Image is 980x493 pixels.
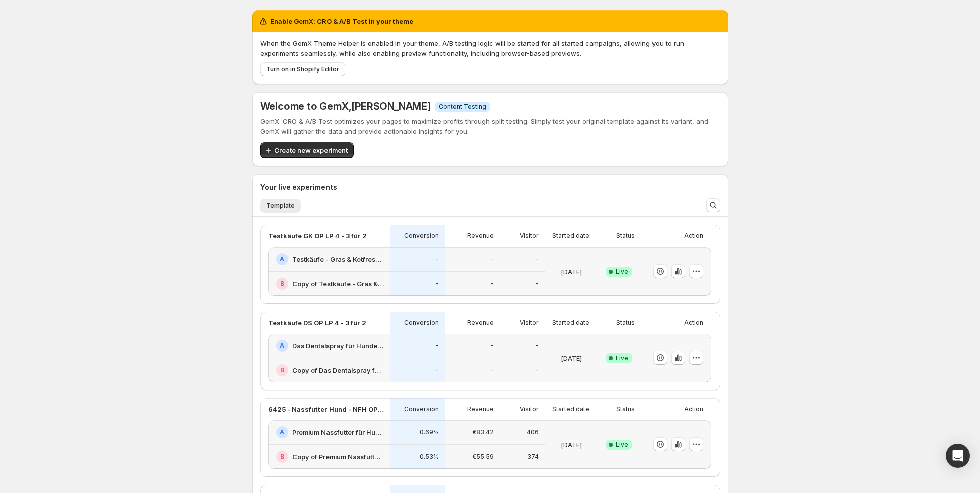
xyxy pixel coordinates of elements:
[520,319,539,327] p: Visitor
[420,453,439,461] p: 0.53%
[349,100,431,112] span: , [PERSON_NAME]
[520,232,539,240] p: Visitor
[536,366,539,374] p: -
[292,341,384,351] h2: Das Dentalspray für Hunde: Jetzt Neukunden Deal sichern!-v1-test
[684,232,703,240] p: Action
[561,440,582,450] p: [DATE]
[260,38,720,58] p: When the GemX Theme Helper is enabled in your theme, A/B testing logic will be started for all st...
[616,405,635,413] p: Status
[467,319,494,327] p: Revenue
[472,428,494,436] p: €83.42
[280,280,284,288] h2: B
[266,202,295,210] span: Template
[280,366,284,374] h2: B
[268,404,384,414] p: 6425 - Nassfutter Hund - NFH OP LP 1 - Offer - 3 vs. 2
[536,280,539,288] p: -
[706,198,720,212] button: Search and filter results
[527,428,539,436] p: 406
[260,116,720,136] p: GemX: CRO & A/B Test optimizes your pages to maximize profits through split testing. Simply test ...
[472,453,494,461] p: €55.59
[292,279,384,289] h2: Copy of Testkäufe - Gras & Kotfresser Drops für Hunde: Jetzt Neukunden Deal sichern!-v2
[616,268,628,276] span: Live
[274,145,348,155] span: Create new experiment
[946,444,970,468] div: Open Intercom Messenger
[436,366,439,374] p: -
[616,354,628,362] span: Live
[616,441,628,449] span: Live
[520,405,539,413] p: Visitor
[684,405,703,413] p: Action
[536,255,539,263] p: -
[280,255,284,263] h2: A
[260,142,354,158] button: Create new experiment
[616,232,635,240] p: Status
[436,255,439,263] p: -
[404,405,439,413] p: Conversion
[266,65,339,73] span: Turn on in Shopify Editor
[292,365,384,375] h2: Copy of Das Dentalspray für Hunde: Jetzt Neukunden Deal sichern!-v1-test
[561,353,582,363] p: [DATE]
[404,232,439,240] p: Conversion
[491,255,494,263] p: -
[280,453,284,461] h2: B
[260,62,345,76] button: Turn on in Shopify Editor
[491,366,494,374] p: -
[439,103,486,111] span: Content Testing
[684,319,703,327] p: Action
[491,342,494,350] p: -
[527,453,539,461] p: 374
[292,452,384,462] h2: Copy of Premium Nassfutter für Hunde: Jetzt Neukunden Deal sichern!
[616,319,635,327] p: Status
[561,267,582,277] p: [DATE]
[467,232,494,240] p: Revenue
[280,428,284,436] h2: A
[552,405,589,413] p: Started date
[270,16,413,26] h2: Enable GemX: CRO & A/B Test in your theme
[260,182,337,192] h3: Your live experiments
[467,405,494,413] p: Revenue
[292,254,384,264] h2: Testkäufe - Gras & Kotfresser Drops für Hunde: Jetzt Neukunden Deal sichern!-v2
[436,280,439,288] p: -
[292,427,384,437] h2: Premium Nassfutter für Hunde: Jetzt Neukunden Deal sichern!
[280,342,284,350] h2: A
[404,319,439,327] p: Conversion
[268,318,366,328] p: Testkäufe DS OP LP 4 - 3 für 2
[491,280,494,288] p: -
[536,342,539,350] p: -
[552,232,589,240] p: Started date
[552,319,589,327] p: Started date
[260,100,431,112] h5: Welcome to GemX
[268,231,367,241] p: Testkäufe GK OP LP 4 - 3 für 2
[436,342,439,350] p: -
[420,428,439,436] p: 0.69%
